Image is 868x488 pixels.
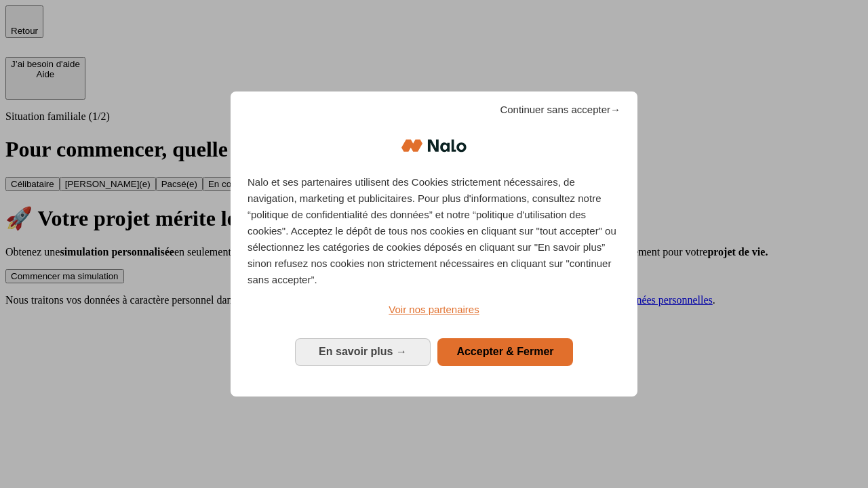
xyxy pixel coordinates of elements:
[319,346,407,357] span: En savoir plus →
[248,302,620,318] a: Voir nos partenaires
[231,91,637,396] div: Bienvenue chez Nalo Gestion du consentement
[456,346,553,357] span: Accepter & Fermer
[295,338,431,365] button: En savoir plus: Configurer vos consentements
[389,304,479,315] span: Voir nos partenaires
[437,338,573,365] button: Accepter & Fermer: Accepter notre traitement des données et fermer
[500,102,620,118] span: Continuer sans accepter→
[248,174,620,288] p: Nalo et ses partenaires utilisent des Cookies strictement nécessaires, de navigation, marketing e...
[401,125,467,166] img: Logo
